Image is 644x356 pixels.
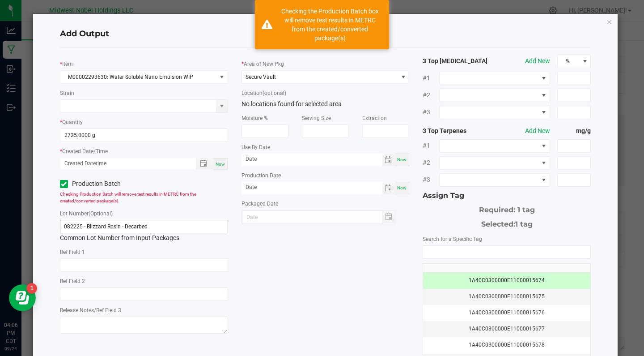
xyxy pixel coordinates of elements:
[263,90,286,96] span: (optional)
[216,162,225,167] span: Now
[246,74,276,80] span: Secure Vault
[428,325,585,333] div: 1A40C0300000E11000015677
[62,60,73,68] label: Item
[60,248,85,256] label: Ref Field 1
[423,73,440,83] span: #1
[440,139,550,153] span: NO DATA FOUND
[241,89,286,97] label: Location
[62,118,83,126] label: Quantity
[440,72,550,85] span: NO DATA FOUND
[277,7,382,43] div: Checking the Production Batch box will remove test results in METRC from the created/converted pa...
[196,158,213,169] span: Toggle popup
[397,185,407,190] span: Now
[423,215,591,230] div: Selected:
[440,106,550,119] span: NO DATA FOUND
[397,157,407,162] span: Now
[62,147,108,155] label: Created Date/Time
[423,90,440,100] span: #2
[60,89,74,97] label: Strain
[60,71,216,83] span: M00002293630: Water Soluble Nano Emulsion WIP
[89,210,113,217] span: (Optional)
[440,156,550,170] span: NO DATA FOUND
[241,182,382,193] input: Date
[60,28,591,40] h4: Add Output
[241,114,268,122] label: Moisture %
[382,154,395,166] span: Toggle calendar
[428,309,585,317] div: 1A40C0300000E11000015676
[423,126,490,136] strong: 3 Top Terpenes
[241,100,342,107] span: No locations found for selected area
[60,158,186,169] input: Created Datetime
[241,143,270,151] label: Use By Date
[60,192,196,203] span: Checking Production Batch will remove test results in METRC from the created/converted package(s).
[423,175,440,184] span: #3
[423,56,490,66] strong: 3 Top [MEDICAL_DATA]
[428,292,585,301] div: 1A40C0300000E11000015675
[423,158,440,167] span: #2
[362,114,387,122] label: Extraction
[244,60,284,68] label: Area of New Pkg
[423,235,482,243] label: Search for a Specific Tag
[60,306,121,314] label: Release Notes/Ref Field 3
[241,154,382,165] input: Date
[60,277,85,285] label: Ref Field 2
[525,126,550,136] button: Add New
[9,284,36,311] iframe: Resource center
[423,141,440,150] span: #1
[428,341,585,349] div: 1A40C0300000E11000015678
[241,172,281,180] label: Production Date
[423,107,440,117] span: #3
[557,126,591,136] strong: mg/g
[423,190,591,201] div: Assign Tag
[382,182,395,194] span: Toggle calendar
[60,179,137,189] label: Production Batch
[60,210,113,218] label: Lot Number
[60,220,228,243] div: Common Lot Number from Input Packages
[428,276,585,285] div: 1A40C0300000E11000015674
[26,283,37,294] iframe: Resource center unread badge
[423,246,590,258] input: NO DATA FOUND
[440,89,550,102] span: NO DATA FOUND
[423,201,591,215] div: Required: 1 tag
[525,56,550,66] button: Add New
[558,55,579,68] span: %
[302,114,331,122] label: Serving Size
[440,173,550,187] span: NO DATA FOUND
[515,220,533,228] span: 1 tag
[241,200,278,208] label: Packaged Date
